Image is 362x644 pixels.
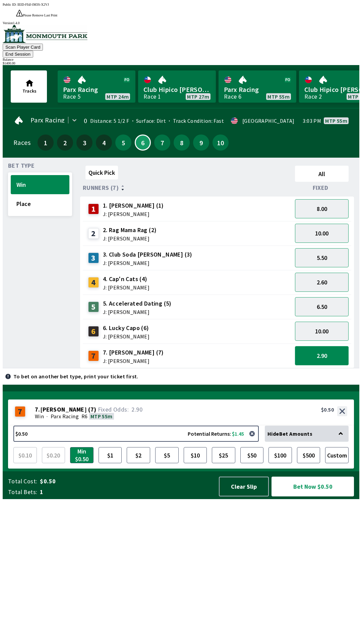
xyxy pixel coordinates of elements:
[212,447,235,463] button: $25
[103,260,192,266] span: J: [PERSON_NAME]
[155,447,179,463] button: $5
[185,449,205,462] span: $10
[268,447,292,463] button: $100
[78,140,91,145] span: 3
[195,140,207,145] span: 9
[224,94,241,99] div: Race 6
[270,449,290,462] span: $100
[166,117,224,124] span: Track Condition: Fast
[298,170,346,178] span: All
[8,163,35,168] span: Bet Type
[327,449,347,462] span: Custom
[100,449,120,462] span: $1
[11,194,69,213] button: Place
[83,185,119,191] span: Runners (7)
[88,169,115,176] span: Quick Pick
[174,135,190,151] button: 8
[292,184,351,191] div: Fixed
[175,140,188,145] span: 8
[90,117,129,124] span: Distance: 5 1/2 F
[317,303,327,311] span: 6.50
[277,482,348,491] span: Bet Now $0.50
[240,447,264,463] button: $50
[242,118,295,123] div: [GEOGRAPHIC_DATA]
[103,211,164,217] span: J: [PERSON_NAME]
[16,181,64,189] span: Win
[214,449,234,462] span: $25
[304,94,322,99] div: Race 2
[70,447,94,463] button: Min $0.50
[39,140,52,145] span: 1
[295,248,349,267] button: 5.50
[3,21,359,25] div: Version 1.4.0
[213,135,229,151] button: 10
[17,3,49,6] span: IEID-FI4J-IM3S-X2VJ
[187,94,209,99] span: MTP 27m
[193,135,209,151] button: 9
[47,413,48,420] span: ·
[31,117,65,123] span: Parx Racing
[325,118,347,123] span: MTP 55m
[58,70,135,103] a: Parx RacingRace 5MTP 24m
[115,135,131,151] button: 5
[82,118,87,123] div: 0
[127,447,150,463] button: $2
[317,278,327,286] span: 2.60
[103,236,157,241] span: J: [PERSON_NAME]
[103,250,192,259] span: 3. Club Soda [PERSON_NAME] (3)
[3,3,359,6] div: Public ID:
[3,61,359,65] div: $ 1400.00
[143,85,210,94] span: Club Hipico [PERSON_NAME]
[214,140,227,145] span: 10
[88,228,99,239] div: 2
[295,346,349,365] button: 2.90
[88,204,99,214] div: 1
[131,406,142,413] span: 2.90
[13,374,138,379] p: To bet on another bet type, print your ticket first.
[129,117,166,124] span: Surface: Dirt
[88,277,99,288] div: 4
[3,58,359,61] div: Balance
[51,413,79,420] span: Parx Racing
[23,13,57,17] span: Please Remove Last Print
[103,358,164,364] span: J: [PERSON_NAME]
[128,449,148,462] span: $2
[40,488,213,496] span: 1
[13,426,259,442] button: $0.50Potential Returns: $1.45
[156,140,169,145] span: 7
[295,322,349,341] button: 10.00
[85,166,118,179] button: Quick Pick
[11,70,47,103] button: Tracks
[321,406,334,413] div: $0.50
[103,226,157,234] span: 2. Rag Mama Rag (2)
[225,483,263,490] span: Clear Slip
[315,229,328,237] span: 10.00
[295,297,349,316] button: 6.50
[99,447,122,463] button: $1
[295,224,349,243] button: 10.00
[13,140,31,145] div: Races
[103,324,149,332] span: 6. Lucky Capo (6)
[76,135,93,151] button: 3
[297,447,320,463] button: $500
[295,273,349,292] button: 2.60
[90,413,113,420] span: MTP 55m
[81,413,88,420] span: R6
[3,51,33,58] button: End Session
[59,140,71,145] span: 2
[15,406,25,417] div: 7
[40,406,87,413] span: [PERSON_NAME]
[184,447,207,463] button: $10
[88,302,99,312] div: 5
[103,299,172,308] span: 5. Accelerated Dating (5)
[22,88,37,94] span: Tracks
[88,406,96,413] span: ( 7 )
[72,449,92,462] span: Min $0.50
[117,140,130,145] span: 5
[8,477,37,485] span: Total Cost:
[224,85,291,94] span: Parx Racing
[325,447,349,463] button: Custom
[299,449,319,462] span: $500
[137,141,148,144] span: 6
[88,253,99,263] div: 3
